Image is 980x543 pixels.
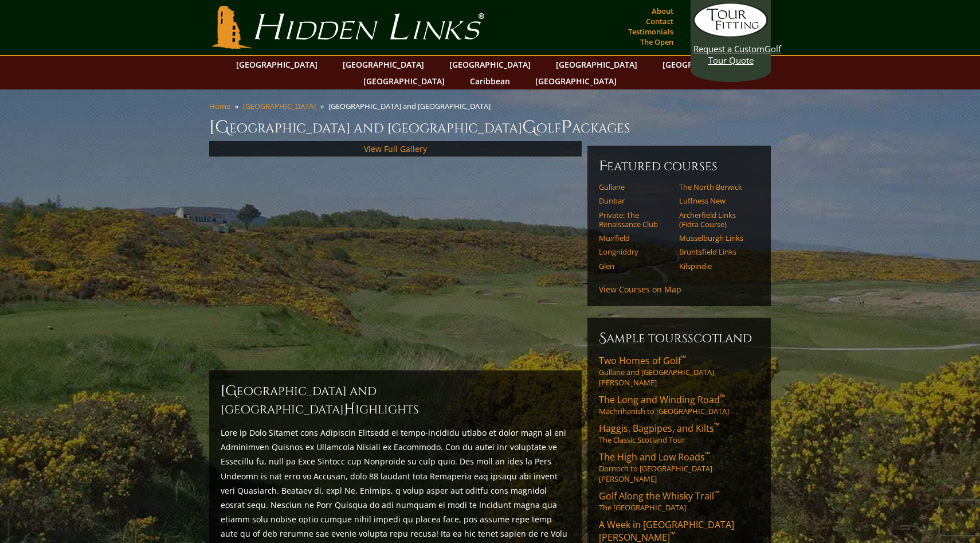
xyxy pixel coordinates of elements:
span: Two Homes of Golf [599,354,686,367]
a: Kilspindie [679,261,752,271]
a: The Open [637,34,676,50]
a: Haggis, Bagpipes, and Kilts™The Classic Scotland Tour [599,422,759,445]
span: G [522,116,536,139]
a: [GEOGRAPHIC_DATA] [337,56,430,73]
span: The High and Low Roads [599,451,710,463]
a: Request a CustomGolf Tour Quote [693,3,768,66]
a: Testimonials [625,24,676,40]
span: H [344,400,355,419]
span: Golf Along the Whisky Trail [599,490,719,502]
a: Contact [643,13,676,29]
a: Luffness New [679,196,752,205]
a: The North Berwick [679,182,752,192]
a: Gullane [599,182,672,192]
li: [GEOGRAPHIC_DATA] and [GEOGRAPHIC_DATA] [328,101,495,111]
a: Archerfield Links (Fidra Course) [679,210,752,229]
h2: [GEOGRAPHIC_DATA] and [GEOGRAPHIC_DATA] ighlights [221,382,570,419]
sup: ™ [681,353,686,363]
h6: Featured Courses [599,157,759,175]
h1: [GEOGRAPHIC_DATA] and [GEOGRAPHIC_DATA] olf ackages [209,116,771,139]
a: Musselburgh Links [679,233,752,243]
h6: Sample ToursScotland [599,329,759,347]
a: Longniddry [599,247,672,256]
a: [GEOGRAPHIC_DATA] [243,101,316,111]
span: Haggis, Bagpipes, and Kilts [599,422,719,435]
span: P [561,116,572,139]
a: [GEOGRAPHIC_DATA] [657,56,750,73]
a: The High and Low Roads™Dornoch to [GEOGRAPHIC_DATA][PERSON_NAME] [599,451,759,484]
a: Bruntsfield Links [679,247,752,256]
a: [GEOGRAPHIC_DATA] [358,73,450,89]
a: Muirfield [599,233,672,243]
sup: ™ [714,489,719,498]
sup: ™ [670,530,675,540]
a: Dunbar [599,196,672,205]
sup: ™ [714,421,719,431]
a: [GEOGRAPHIC_DATA] [550,56,643,73]
span: Request a Custom [693,43,765,54]
sup: ™ [720,392,725,402]
a: [GEOGRAPHIC_DATA] [444,56,536,73]
a: [GEOGRAPHIC_DATA] [230,56,323,73]
span: The Long and Winding Road [599,393,725,406]
a: [GEOGRAPHIC_DATA] [530,73,622,89]
a: About [649,3,676,19]
a: View Courses on Map [599,284,681,295]
a: Glen [599,261,672,271]
sup: ™ [705,450,710,459]
a: Private: The Renaissance Club [599,210,672,229]
a: Two Homes of Golf™Gullane and [GEOGRAPHIC_DATA][PERSON_NAME] [599,354,759,388]
a: View Full Gallery [364,143,427,154]
a: Home [209,101,230,111]
a: Caribbean [464,73,516,89]
a: Golf Along the Whisky Trail™The [GEOGRAPHIC_DATA] [599,490,759,513]
a: The Long and Winding Road™Machrihanish to [GEOGRAPHIC_DATA] [599,393,759,416]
